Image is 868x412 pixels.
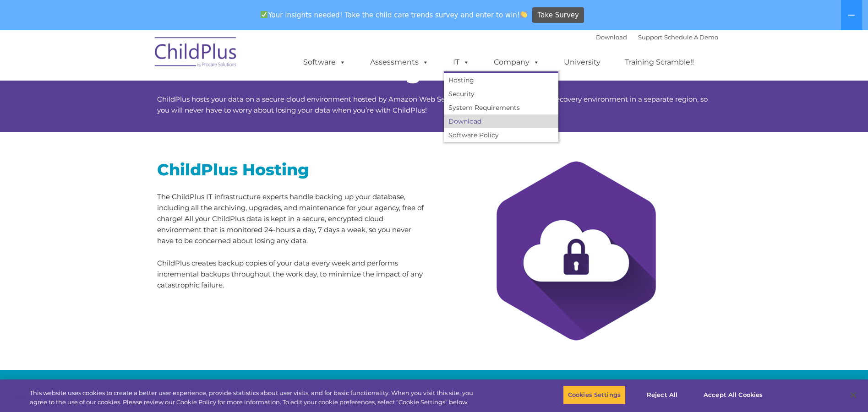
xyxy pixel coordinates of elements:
img: cloud-hosting [473,148,679,354]
a: Support [638,33,662,41]
span: Your insights needed! Take the child care trends survey and enter to win! [257,6,531,24]
a: Schedule A Demo [664,33,718,41]
img: 👏 [520,11,527,18]
a: Company [485,53,549,71]
img: ✅ [261,11,267,18]
h2: ChildPlus Hosting [157,159,427,180]
a: Hosting [444,73,558,87]
a: Software Policy [444,128,558,142]
a: Take Survey [532,7,584,23]
a: Download [444,114,558,128]
p: ChildPlus creates backup copies of your data every week and performs incremental backups througho... [157,258,427,291]
button: Accept All Cookies [699,385,768,405]
a: Download [596,33,627,41]
a: IT [444,53,479,71]
a: Software [294,53,355,71]
button: Close [843,385,863,405]
img: ChildPlus by Procare Solutions [150,31,242,76]
div: This website uses cookies to create a better user experience, provide statistics about user visit... [30,389,477,407]
span: ChildPlus hosts your data on a secure cloud environment hosted by Amazon Web Services (AWS) with ... [157,95,708,114]
button: Cookies Settings [563,385,626,405]
button: Reject All [633,385,691,405]
span: Take Survey [538,7,579,23]
p: The ChildPlus IT infrastructure experts handle backing up your database, including all the archiv... [157,191,427,246]
a: University [555,53,610,71]
a: System Requirements [444,101,558,114]
font: | [596,33,718,41]
a: Security [444,87,558,101]
a: Assessments [361,53,438,71]
a: Training Scramble!! [616,53,703,71]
